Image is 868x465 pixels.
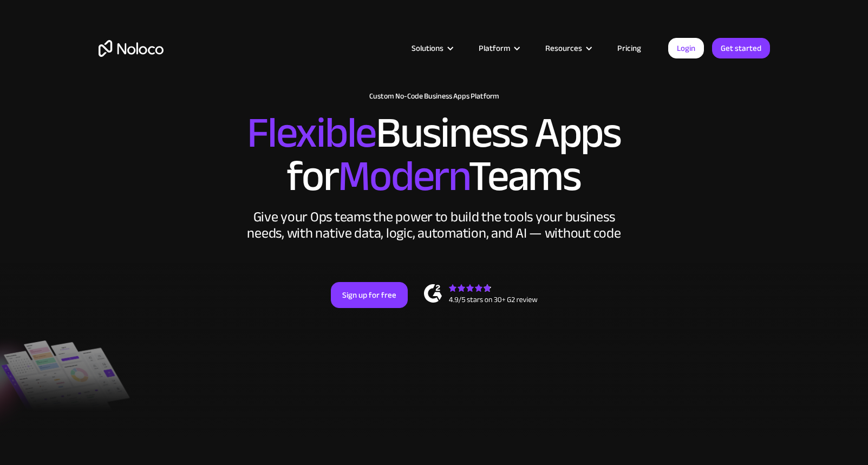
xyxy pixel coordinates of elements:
[479,41,510,55] div: Platform
[99,40,164,57] a: home
[245,209,624,241] div: Give your Ops teams the power to build the tools your business needs, with native data, logic, au...
[545,41,582,55] div: Resources
[398,41,465,55] div: Solutions
[247,93,376,173] span: Flexible
[465,41,532,55] div: Platform
[99,112,770,198] h2: Business Apps for Teams
[712,38,770,58] a: Get started
[338,136,468,217] span: Modern
[532,41,604,55] div: Resources
[668,38,704,58] a: Login
[604,41,655,55] a: Pricing
[412,41,443,55] div: Solutions
[331,282,408,308] a: Sign up for free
